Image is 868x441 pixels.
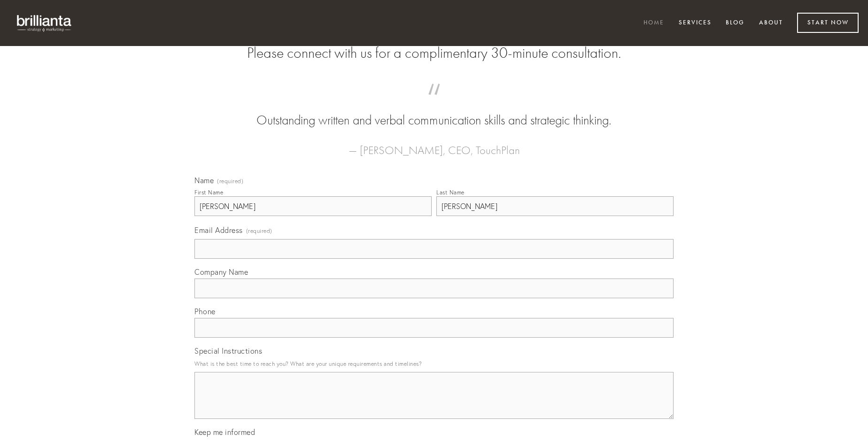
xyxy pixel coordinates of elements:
[194,357,674,370] p: What is the best time to reach you? What are your unique requirements and timelines?
[753,15,789,31] a: About
[194,427,255,437] span: Keep me informed
[194,267,248,277] span: Company Name
[637,15,670,31] a: Home
[209,93,659,130] blockquote: Outstanding written and verbal communication skills and strategic thinking.
[797,13,859,33] a: Start Now
[194,176,214,185] span: Name
[209,93,659,111] span: “
[209,130,659,160] figcaption: — [PERSON_NAME], CEO, TouchPlan
[720,15,751,31] a: Blog
[194,44,674,62] h2: Please connect with us for a complimentary 30-minute consultation.
[436,189,465,196] div: Last Name
[194,307,216,316] span: Phone
[194,346,262,356] span: Special Instructions
[194,225,243,235] span: Email Address
[217,178,243,184] span: (required)
[194,189,223,196] div: First Name
[9,9,80,37] img: brillianta - research, strategy, marketing
[246,224,272,237] span: (required)
[673,15,718,31] a: Services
